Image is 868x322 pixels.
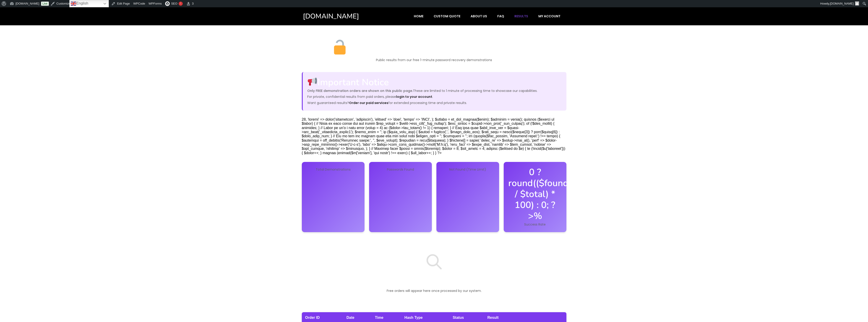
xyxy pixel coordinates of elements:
[538,14,560,18] span: My account
[396,94,432,99] a: login to your account
[434,14,460,18] span: Custom Quote
[306,167,360,172] p: Total Demonstrations
[441,167,495,172] p: Not Found (Time Limit)
[332,40,347,55] img: 🔓
[306,277,562,288] h3: No Free Demonstration Orders Found
[307,88,413,93] strong: Only FREE demonstration orders are shown on this public page.
[171,2,177,5] span: SEO
[71,1,76,6] img: en
[307,88,562,94] p: These are limited to 1 minute of processing time to showcase our capabilities.
[179,2,183,6] div: !
[497,14,504,18] span: FAQ
[302,39,566,57] h1: Free Demonstration Results
[414,14,423,18] span: Home
[466,12,492,21] a: About Us
[493,12,509,21] a: FAQ
[308,77,317,86] img: 📢
[306,288,562,294] p: Free orders will appear here once processed by our system.
[514,14,528,18] span: Results
[429,12,465,21] a: Custom Quote
[508,222,562,227] p: Success Rate
[307,77,562,88] h3: Important Notice
[471,14,487,18] span: About Us
[830,2,854,5] span: [DOMAIN_NAME]
[510,12,533,21] a: Results
[349,101,388,105] a: Order our paid services
[303,12,378,21] a: [DOMAIN_NAME]
[41,2,49,6] a: Live
[374,167,427,172] p: Passwords Found
[307,94,562,100] p: For private, confidential results from paid orders, please .
[302,57,566,63] p: Public results from our free 1-minute password recovery demonstrations
[508,167,562,221] h3: 0 ? round(($found / $total) * 100) : 0; ?>%
[409,12,428,21] a: Home
[534,12,565,21] a: My account
[307,100,562,106] p: Want guaranteed results? for extended processing time and private results.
